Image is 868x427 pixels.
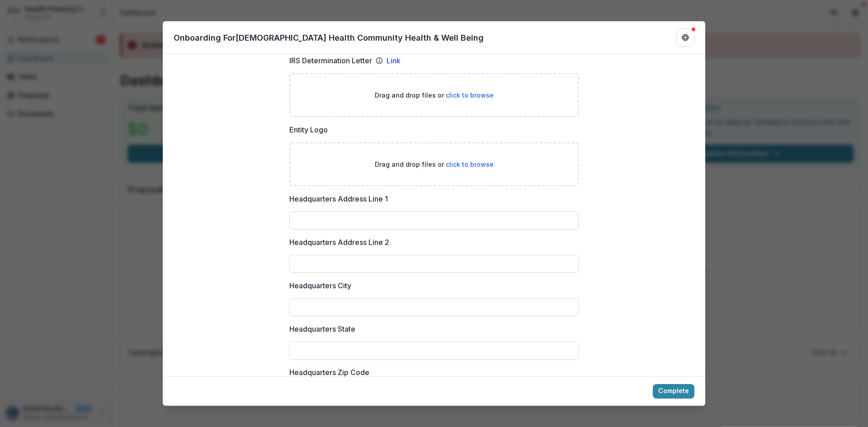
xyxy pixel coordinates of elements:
[375,90,494,100] p: Drag and drop files or
[289,237,389,248] p: Headquarters Address Line 2
[289,324,355,334] p: Headquarters State
[676,28,694,47] button: Get Help
[289,124,328,135] p: Entity Logo
[174,32,484,44] p: Onboarding For [DEMOGRAPHIC_DATA] Health Community Health & Well Being
[653,384,694,399] button: Complete
[289,367,369,378] p: Headquarters Zip Code
[289,55,372,66] p: IRS Determination Letter
[387,55,401,66] a: Link
[446,91,494,99] span: click to browse
[375,160,494,169] p: Drag and drop files or
[446,160,494,168] span: click to browse
[289,280,351,291] p: Headquarters City
[289,193,388,204] p: Headquarters Address Line 1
